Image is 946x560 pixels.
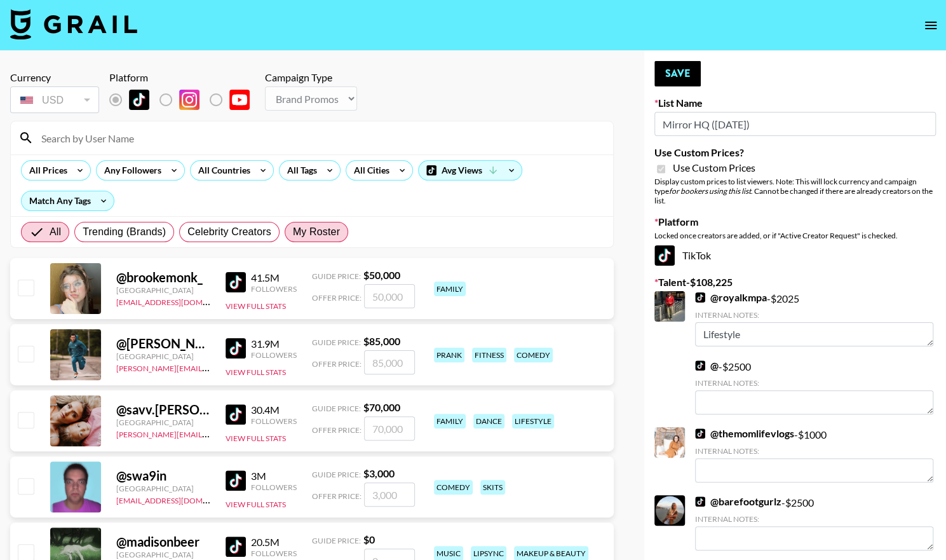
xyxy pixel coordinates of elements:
div: [GEOGRAPHIC_DATA] [116,352,210,361]
a: @ [695,359,719,372]
div: Campaign Type [265,71,357,84]
div: comedy [514,348,553,362]
div: - $ 1000 [695,427,933,482]
label: Platform [654,215,936,228]
em: for bookers using this list [669,186,751,196]
strong: $ 50,000 [363,269,400,281]
input: 85,000 [364,350,415,374]
div: [GEOGRAPHIC_DATA] [116,418,210,427]
div: [GEOGRAPHIC_DATA] [116,285,210,295]
div: comedy [434,480,473,495]
input: 70,000 [364,416,415,440]
input: Search by User Name [34,128,605,148]
div: Followers [251,350,297,360]
div: All Cities [346,161,392,180]
div: Avg Views [419,161,522,180]
div: 3M [251,470,297,482]
div: Display custom prices to list viewers. Note: This will lock currency and campaign type . Cannot b... [654,177,936,205]
input: 50,000 [364,284,415,308]
img: TikTok [226,404,246,425]
div: 31.9M [251,338,297,350]
div: - $ 2500 [695,495,933,550]
img: Grail Talent [10,9,137,39]
div: dance [473,414,504,428]
a: @royalkmpa [695,291,767,304]
strong: $ 0 [363,533,375,545]
a: @themomlifevlogs [695,427,794,440]
strong: $ 85,000 [363,335,400,347]
div: 20.5M [251,536,297,549]
div: Currency is locked to USD [10,84,99,116]
strong: $ 3,000 [363,467,395,479]
a: [PERSON_NAME][EMAIL_ADDRESS][DOMAIN_NAME] [116,427,304,439]
div: Platform [109,71,260,84]
a: @barefootgurlz [695,495,781,508]
label: Talent - $ 108,225 [654,276,936,289]
div: @ madisonbeer [116,534,210,550]
div: Any Followers [97,161,164,180]
div: Followers [251,416,297,426]
div: Internal Notes: [695,514,933,524]
button: Save [654,61,701,86]
div: Match Any Tags [22,191,114,210]
div: - $ 2025 [695,291,933,346]
img: TikTok [695,496,705,507]
div: prank [434,348,464,362]
div: List locked to TikTok. [109,86,260,113]
div: Internal Notes: [695,446,933,456]
img: TikTok [226,272,246,292]
div: @ brookemonk_ [116,270,210,285]
div: Internal Notes: [695,378,933,388]
span: My Roster [293,224,340,240]
input: 3,000 [364,482,415,507]
div: Followers [251,482,297,492]
img: YouTube [229,90,250,110]
div: family [434,282,466,296]
div: Followers [251,549,297,558]
div: @ [PERSON_NAME].[PERSON_NAME] [116,336,210,352]
div: lifestyle [512,414,554,428]
img: Instagram [179,90,199,110]
img: TikTok [654,245,675,266]
img: TikTok [129,90,149,110]
div: @ swa9in [116,468,210,484]
div: Followers [251,284,297,294]
img: TikTok [695,292,705,303]
button: View Full Stats [226,500,286,509]
span: Guide Price: [312,536,361,545]
span: Offer Price: [312,359,362,369]
div: Currency [10,71,99,84]
div: TikTok [654,245,936,266]
span: All [50,224,61,240]
span: Trending (Brands) [83,224,166,240]
span: Guide Price: [312,271,361,281]
div: 41.5M [251,271,297,284]
button: View Full Stats [226,434,286,443]
div: skits [480,480,505,495]
a: [EMAIL_ADDRESS][DOMAIN_NAME] [116,295,244,307]
div: [GEOGRAPHIC_DATA] [116,550,210,559]
span: Offer Price: [312,293,362,303]
a: [EMAIL_ADDRESS][DOMAIN_NAME] [116,493,244,505]
span: Guide Price: [312,338,361,347]
div: @ savv.[PERSON_NAME] [116,402,210,418]
button: View Full Stats [226,301,286,311]
textarea: Lifestyle [695,322,933,346]
div: USD [13,89,97,111]
span: Celebrity Creators [187,224,271,240]
div: [GEOGRAPHIC_DATA] [116,484,210,493]
div: fitness [472,348,506,362]
div: All Prices [22,161,70,180]
span: Offer Price: [312,491,362,501]
a: [PERSON_NAME][EMAIL_ADDRESS][DOMAIN_NAME] [116,361,304,373]
span: Guide Price: [312,470,361,479]
div: All Countries [191,161,253,180]
label: Use Custom Prices? [654,146,936,159]
button: open drawer [918,13,943,38]
img: TikTok [226,470,246,491]
img: TikTok [226,338,246,359]
div: Internal Notes: [695,310,933,320]
img: TikTok [226,536,246,557]
span: Use Custom Prices [673,161,755,174]
div: 30.4M [251,404,297,416]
